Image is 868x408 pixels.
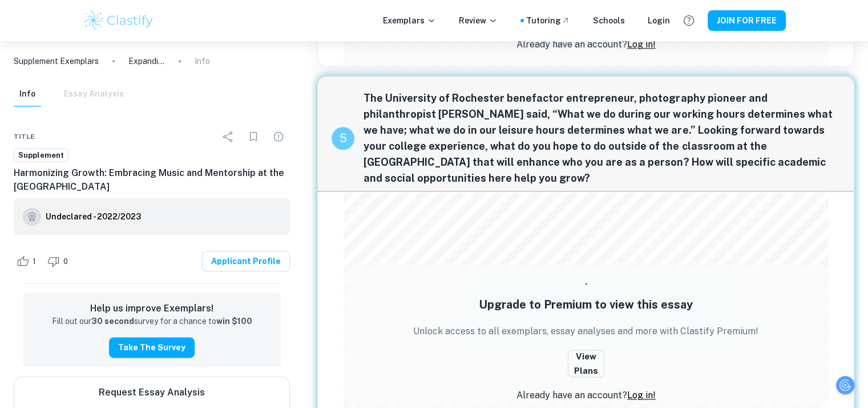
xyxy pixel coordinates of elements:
[516,38,656,51] p: Already have an account?
[459,14,498,27] p: Review
[568,350,604,377] button: View Plans
[413,325,758,338] p: Unlock access to all exemplars, essay analyses and more with Clastify Premium!
[195,55,210,67] p: Info
[109,337,195,358] button: Take the Survey
[14,252,42,270] div: Like
[46,207,141,226] a: Undeclared - 2022/2023
[332,127,354,150] div: recipe
[14,148,68,162] a: Supplement
[46,210,141,223] h6: Undeclared - 2022/2023
[14,55,99,67] a: Supplement Exemplars
[627,39,656,50] a: Log in!
[83,9,155,32] img: Clastify logo
[217,125,240,148] div: Share
[267,125,290,148] div: Report issue
[526,14,570,27] a: Tutoring
[364,90,840,186] span: The University of Rochester benefactor entrepreneur, photography pioneer and philanthropist [PERS...
[14,131,35,142] span: Title
[32,302,272,315] h6: Help us improve Exemplars!
[45,252,74,270] div: Dislike
[627,390,656,401] a: Log in!
[14,166,290,194] h6: Harmonizing Growth: Embracing Music and Mentorship at the [GEOGRAPHIC_DATA]
[216,317,252,326] strong: win $100
[202,251,290,271] a: Applicant Profile
[679,11,699,30] button: Help and Feedback
[516,389,656,402] p: Already have an account?
[479,296,693,313] h5: Upgrade to Premium to view this essay
[26,256,42,267] span: 1
[14,82,41,107] button: Info
[383,14,436,27] p: Exemplars
[593,14,625,27] a: Schools
[91,317,134,326] strong: 30 second
[99,386,205,399] h6: Request Essay Analysis
[57,256,74,267] span: 0
[648,14,670,27] a: Login
[708,10,786,31] button: JOIN FOR FREE
[14,150,68,161] span: Supplement
[52,315,252,328] p: Fill out our survey for a chance to
[128,55,165,67] p: Expanding Horizons: Embracing the Values of Equity, Leadership, and Openness through Astronomy an...
[242,125,265,148] div: Bookmark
